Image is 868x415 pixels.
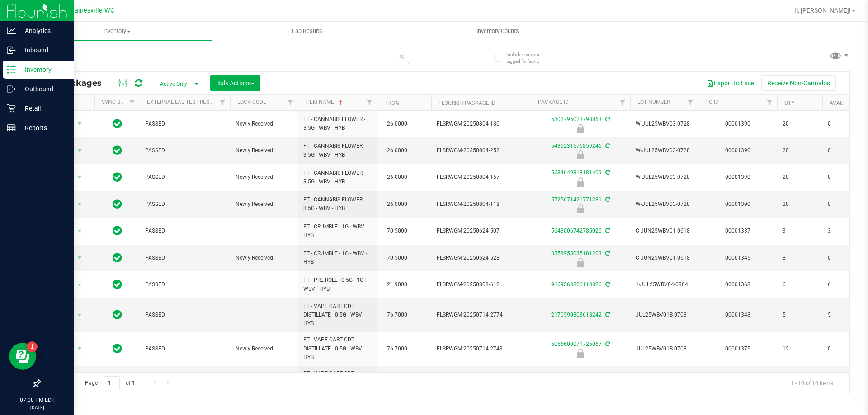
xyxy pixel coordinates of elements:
[22,27,212,35] span: Inventory
[113,308,122,321] span: In Sync
[604,228,610,234] span: Sync from Compliance System
[761,75,836,91] button: Receive Non-Cannabis
[529,177,632,187] div: Newly Received
[529,124,632,133] div: Newly Received
[464,27,531,35] span: Inventory Counts
[725,345,750,352] a: 00001375
[437,345,525,353] span: FLSRWGM-20250714-2743
[828,311,862,319] span: 5
[305,99,344,105] a: Item Name
[40,51,409,64] input: Search Package ID, Item Name, SKU, Lot or Part Number...
[828,120,862,128] span: 0
[828,345,862,353] span: 0
[784,100,794,106] a: Qty
[113,342,122,355] span: In Sync
[303,369,372,396] span: FT - VAPE CART CDT DISTILLATE - 0.5G - WBV - HYB
[783,173,817,182] span: 20
[145,227,225,235] span: PASSED
[439,100,495,106] a: Flourish Package ID
[4,404,70,411] p: [DATE]
[113,144,122,157] span: In Sync
[551,143,602,149] a: 5435231576859246
[683,95,698,110] a: Filter
[236,200,292,209] span: Newly Received
[402,22,593,41] a: Inventory Counts
[74,117,85,130] span: select
[382,278,412,291] span: 21.9000
[384,100,399,106] a: THC%
[145,120,225,128] span: PASSED
[437,254,525,262] span: FLSRWGM-20250624-528
[113,252,122,264] span: In Sync
[74,145,85,157] span: select
[636,146,693,155] span: W-JUL25WBV03-0728
[783,200,817,209] span: 20
[382,342,412,355] span: 76.7000
[437,200,525,209] span: FLSRWGM-20250804-118
[147,99,218,105] a: External Lab Test Result
[783,227,817,235] span: 3
[303,115,372,132] span: FT - CANNABIS FLOWER - 3.5G - WBV - HYB
[145,280,225,289] span: PASSED
[382,144,412,157] span: 26.0000
[74,252,85,264] span: select
[16,64,70,75] p: Inventory
[701,75,761,91] button: Export to Excel
[636,345,693,353] span: JUL25WBV01B-0708
[725,255,750,261] a: 00001345
[9,343,36,370] iframe: Resource center
[283,95,298,110] a: Filter
[762,95,777,110] a: Filter
[783,311,817,319] span: 5
[551,116,602,122] a: 5302795023798863
[636,280,693,289] span: 1-JUL25WBV04-0804
[828,173,862,182] span: 0
[236,254,292,262] span: Newly Received
[113,117,122,130] span: In Sync
[27,341,38,352] iframe: Resource center unread badge
[529,349,632,358] div: Newly Received
[604,143,610,149] span: Sync from Compliance System
[7,123,16,132] inline-svg: Reports
[303,336,372,362] span: FT - VAPE CART CDT DISTILLATE - 0.5G - WBV - HYB
[529,258,632,267] div: Newly Received
[216,79,255,87] span: Bulk Actions
[4,396,70,404] p: 07:08 PM EDT
[113,198,122,210] span: In Sync
[16,122,70,133] p: Reports
[303,169,372,186] span: FT - CANNABIS FLOWER - 3.5G - WBV - HYB
[783,376,840,390] span: 1 - 10 of 10 items
[551,312,602,318] a: 2170590803618242
[551,281,602,288] a: 9169563826113826
[74,225,85,238] span: select
[725,281,750,288] a: 00001368
[303,249,372,266] span: FT - CRUMBLE - 1G - WBV - HYB
[437,173,525,182] span: FLSRWGM-20250804-157
[783,254,817,262] span: 8
[437,280,525,289] span: FLSRWGM-20250808-612
[113,224,122,237] span: In Sync
[636,173,693,182] span: W-JUL25WBV03-0728
[104,376,120,390] input: 1
[70,7,114,14] span: Gainesville WC
[604,341,610,347] span: Sync from Compliance System
[551,228,602,234] a: 5643006742785026
[529,204,632,213] div: Newly Received
[551,341,602,347] a: 5056600071725067
[551,250,602,256] a: 8358953035181203
[102,99,137,105] a: Sync Status
[145,254,225,262] span: PASSED
[604,116,610,122] span: Sync from Compliance System
[16,84,70,94] p: Outbound
[604,312,610,318] span: Sync from Compliance System
[783,280,817,289] span: 6
[16,25,70,36] p: Analytics
[382,252,412,265] span: 70.5000
[725,121,750,127] a: 00001390
[382,117,412,131] span: 26.0000
[236,345,292,353] span: Newly Received
[830,100,857,106] a: Available
[783,345,817,353] span: 12
[792,7,851,14] span: Hi, [PERSON_NAME]!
